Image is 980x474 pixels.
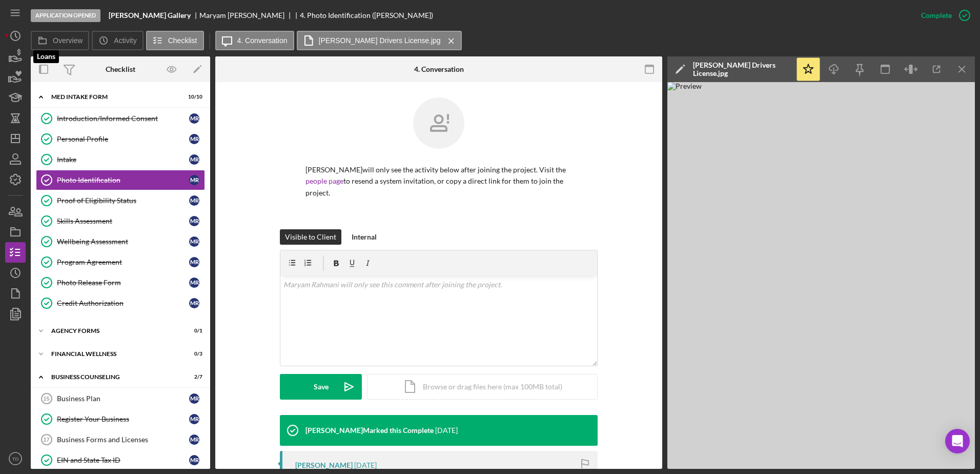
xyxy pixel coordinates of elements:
[36,129,205,149] a: Personal ProfileMR
[305,426,434,434] div: [PERSON_NAME] Marked this Complete
[168,36,197,45] label: Checklist
[237,36,288,45] label: 4. Conversation
[199,11,293,19] div: Maryam [PERSON_NAME]
[57,436,189,444] div: Business Forms and Licenses
[184,328,202,334] div: 0 / 1
[57,196,189,205] div: Proof of Eligibility Status
[36,231,205,252] a: Wellbeing AssessmentMR
[57,299,189,307] div: Credit Authorization
[57,456,189,464] div: EIN and State Tax ID
[36,388,205,409] a: 15Business PlanMR
[189,236,199,247] div: M R
[36,211,205,231] a: Skills AssessmentMR
[189,278,199,288] div: M R
[921,5,952,26] div: Complete
[109,11,191,19] b: [PERSON_NAME] Gallery
[189,434,199,445] div: M R
[305,164,572,199] p: [PERSON_NAME] will only see the activity below after joining the project. Visit the to resend a s...
[51,351,177,357] div: Financial Wellness
[12,456,19,462] text: TD
[285,229,336,245] div: Visible to Client
[57,176,189,184] div: Photo Identification
[36,429,205,450] a: 17Business Forms and LicensesMR
[36,272,205,293] a: Photo Release FormMR
[146,31,204,50] button: Checklist
[57,217,189,225] div: Skills Assessment
[189,414,199,424] div: M R
[36,108,205,129] a: Introduction/Informed ConsentMR
[57,415,189,423] div: Register Your Business
[189,257,199,267] div: M R
[215,31,294,50] button: 4. Conversation
[184,94,202,100] div: 10 / 10
[354,461,377,469] time: 2025-07-25 22:23
[295,461,353,469] div: [PERSON_NAME]
[189,154,199,165] div: M R
[300,11,433,19] div: 4. Photo Identification ([PERSON_NAME])
[57,135,189,143] div: Personal Profile
[189,216,199,226] div: M R
[57,258,189,266] div: Program Agreement
[57,279,189,287] div: Photo Release Form
[189,455,199,465] div: M R
[43,437,49,443] tspan: 17
[189,113,199,124] div: M R
[51,94,177,100] div: MED Intake Form
[106,65,135,73] div: Checklist
[57,238,189,246] div: Wellbeing Assessment
[51,374,177,380] div: Business Counseling
[31,9,100,22] div: Application Opened
[911,5,975,26] button: Complete
[693,61,790,77] div: [PERSON_NAME] Drivers License.jpg
[92,31,143,50] button: Activity
[189,175,199,185] div: M R
[352,229,377,245] div: Internal
[280,374,362,400] button: Save
[189,393,199,404] div: M R
[36,190,205,211] a: Proof of Eligibility StatusMR
[189,298,199,308] div: M R
[114,36,136,45] label: Activity
[945,429,970,453] div: Open Intercom Messenger
[319,36,441,45] label: [PERSON_NAME] Drivers License.jpg
[53,36,83,45] label: Overview
[314,374,329,400] div: Save
[305,176,343,185] a: people page
[36,170,205,190] a: Photo IdentificationMR
[36,149,205,170] a: IntakeMR
[280,229,341,245] button: Visible to Client
[43,396,49,402] tspan: 15
[36,450,205,470] a: EIN and State Tax IDMR
[184,374,202,380] div: 2 / 7
[189,134,199,144] div: M R
[36,409,205,429] a: Register Your BusinessMR
[297,31,462,50] button: [PERSON_NAME] Drivers License.jpg
[31,31,89,50] button: Overview
[36,252,205,272] a: Program AgreementMR
[346,229,382,245] button: Internal
[435,426,458,434] time: 2025-07-25 22:25
[667,82,975,469] img: Preview
[36,293,205,313] a: Credit AuthorizationMR
[5,448,26,469] button: TD
[414,65,464,73] div: 4. Conversation
[184,351,202,357] div: 0 / 3
[189,195,199,206] div: M R
[57,155,189,164] div: Intake
[51,328,177,334] div: Agency Forms
[57,114,189,123] div: Introduction/Informed Consent
[57,394,189,403] div: Business Plan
